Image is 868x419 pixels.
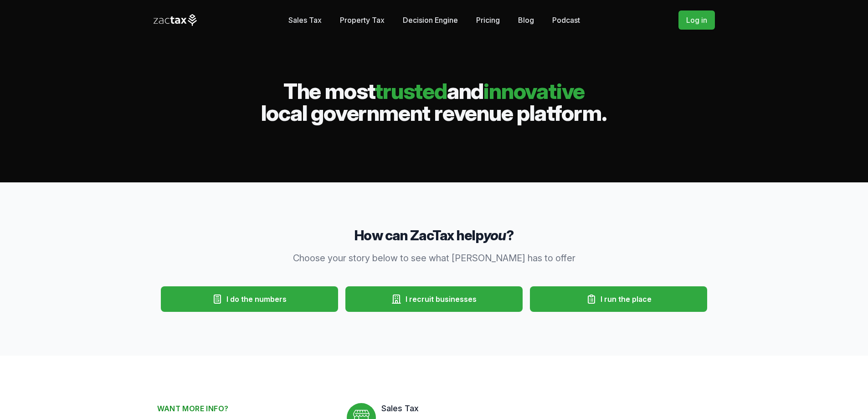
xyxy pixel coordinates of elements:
[403,11,458,29] a: Decision Engine
[288,11,322,29] a: Sales Tax
[161,286,338,312] button: I do the numbers
[483,227,506,243] em: you
[476,11,500,29] a: Pricing
[530,286,707,312] button: I run the place
[601,294,652,305] span: I run the place
[340,11,385,29] a: Property Tax
[154,80,715,124] h2: The most and local government revenue platform.
[259,252,609,264] p: Choose your story below to see what [PERSON_NAME] has to offer
[381,403,711,414] dt: Sales Tax
[552,11,580,29] a: Podcast
[226,294,287,305] span: I do the numbers
[518,11,534,29] a: Blog
[483,78,585,104] span: innovative
[375,78,447,104] span: trusted
[157,403,332,414] h2: Want more info?
[157,226,711,244] h3: How can ZacTax help ?
[406,294,477,305] span: I recruit businesses
[678,10,715,30] a: Log in
[345,286,523,312] button: I recruit businesses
